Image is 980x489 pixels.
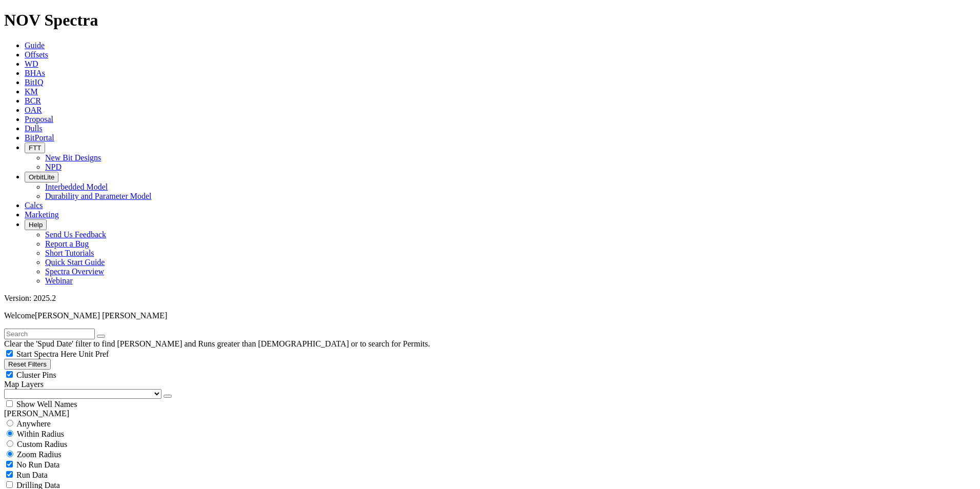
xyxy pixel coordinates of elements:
a: BitIQ [25,78,43,87]
span: Map Layers [4,380,44,389]
span: Run Data [16,471,48,479]
a: Interbedded Model [45,182,108,191]
a: Quick Start Guide [45,258,105,267]
input: Start Spectra Here [6,350,13,357]
a: Short Tutorials [45,249,94,257]
span: [PERSON_NAME] [PERSON_NAME] [35,311,167,320]
p: Welcome [4,311,976,320]
button: Reset Filters [4,359,51,370]
a: BCR [25,96,41,105]
span: Show Well Names [16,400,77,409]
span: Zoom Radius [17,450,62,459]
a: BHAs [25,69,45,77]
button: Help [25,219,47,230]
a: Guide [25,41,45,50]
span: Unit Pref [78,350,109,358]
span: Cluster Pins [16,371,56,379]
a: WD [25,59,38,68]
a: OAR [25,106,42,114]
button: FTT [25,142,45,153]
a: KM [25,87,38,96]
span: Help [29,221,43,229]
span: OrbitLite [29,173,54,181]
a: Dulls [25,124,43,133]
a: New Bit Designs [45,153,101,162]
a: Webinar [45,276,73,285]
span: Clear the 'Spud Date' filter to find [PERSON_NAME] and Runs greater than [DEMOGRAPHIC_DATA] or to... [4,339,430,348]
a: Send Us Feedback [45,230,106,239]
a: Calcs [25,201,43,210]
span: Start Spectra Here [16,350,76,358]
span: FTT [29,144,41,152]
a: BitPortal [25,133,54,142]
a: Marketing [25,210,59,219]
a: Spectra Overview [45,267,104,276]
h1: NOV Spectra [4,11,976,30]
a: Report a Bug [45,239,89,248]
a: Durability and Parameter Model [45,192,152,200]
span: No Run Data [16,460,59,469]
div: Version: 2025.2 [4,294,976,303]
a: Offsets [25,50,48,59]
button: OrbitLite [25,172,58,182]
a: NPD [45,162,62,171]
a: Proposal [25,115,53,124]
span: Anywhere [16,419,51,428]
span: Within Radius [17,430,64,438]
div: [PERSON_NAME] [4,409,976,418]
input: Search [4,329,95,339]
span: Custom Radius [17,440,67,449]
